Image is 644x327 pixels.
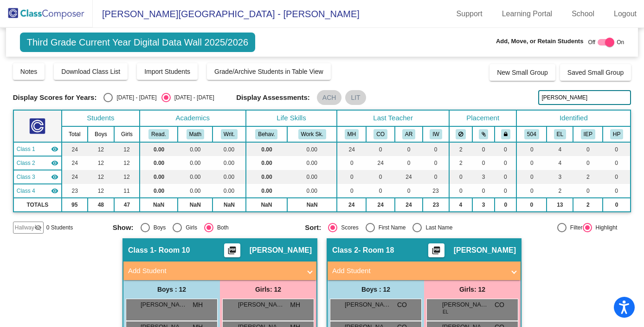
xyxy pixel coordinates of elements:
[150,223,166,232] div: Boys
[337,198,366,212] td: 24
[428,243,444,257] button: Print Students Details
[358,246,394,255] span: - Room 18
[17,187,35,195] span: Class 4
[178,198,213,212] td: NaN
[214,68,323,75] span: Grade/Archive Students in Table View
[287,184,337,198] td: 0.00
[13,184,62,198] td: Ian White - Room 17
[424,280,521,299] div: Girls: 12
[213,142,245,156] td: 0.00
[20,33,255,52] span: Third Grade Current Year Digital Data Wall 2025/2026
[431,246,442,259] mat-icon: picture_as_pdf
[516,198,547,212] td: 0
[423,156,449,170] td: 0
[443,308,448,315] span: EL
[250,246,312,255] span: [PERSON_NAME]
[472,170,495,184] td: 3
[337,110,449,126] th: Last Teacher
[423,198,449,212] td: 23
[113,223,134,232] span: Show:
[62,110,140,126] th: Students
[113,223,298,232] mat-radio-group: Select an option
[88,170,115,184] td: 12
[497,69,548,76] span: New Small Group
[213,170,245,184] td: 0.00
[375,223,406,232] div: First Name
[140,110,246,126] th: Academics
[472,198,495,212] td: 3
[495,156,516,170] td: 0
[88,184,115,198] td: 12
[13,63,45,80] button: Notes
[88,126,115,142] th: Boys
[573,156,603,170] td: 0
[178,184,213,198] td: 0.00
[61,68,120,75] span: Download Class List
[395,198,423,212] td: 24
[423,142,449,156] td: 0
[603,198,631,212] td: 0
[337,170,366,184] td: 0
[573,126,603,142] th: Resource Support
[141,300,187,309] span: [PERSON_NAME]
[226,246,238,259] mat-icon: picture_as_pdf
[554,129,566,139] button: EL
[495,142,516,156] td: 0
[345,90,366,105] mat-chip: LIT
[472,126,495,142] th: Keep with students
[581,129,595,139] button: IEP
[402,129,415,139] button: AR
[454,246,516,255] span: [PERSON_NAME]
[224,243,240,257] button: Print Students Details
[114,142,140,156] td: 12
[144,68,190,75] span: Import Students
[495,198,516,212] td: 0
[489,64,555,81] button: New Small Group
[220,280,316,299] div: Girls: 12
[182,223,197,232] div: Girls
[317,90,342,105] mat-chip: ACH
[221,129,238,139] button: Writ.
[62,126,88,142] th: Total
[449,7,490,21] a: Support
[495,170,516,184] td: 0
[449,126,472,142] th: Keep away students
[567,223,583,232] div: Filter
[17,173,35,181] span: Class 3
[178,156,213,170] td: 0.00
[516,126,547,142] th: 504 Plan
[114,156,140,170] td: 12
[592,223,618,232] div: Highlight
[495,7,560,21] a: Learning Portal
[88,142,115,156] td: 12
[178,170,213,184] td: 0.00
[422,223,452,232] div: Last Name
[366,170,395,184] td: 0
[328,280,424,299] div: Boys : 12
[332,246,358,255] span: Class 2
[524,129,539,139] button: 504
[472,184,495,198] td: 0
[495,184,516,198] td: 0
[140,184,178,198] td: 0.00
[588,38,595,46] span: Off
[246,110,337,126] th: Life Skills
[345,300,391,309] span: [PERSON_NAME]
[287,142,337,156] td: 0.00
[617,38,624,46] span: On
[93,7,360,21] span: [PERSON_NAME][GEOGRAPHIC_DATA] - [PERSON_NAME]
[103,93,214,102] mat-radio-group: Select an option
[171,93,214,102] div: [DATE] - [DATE]
[516,142,547,156] td: 0
[516,184,547,198] td: 0
[213,156,245,170] td: 0.00
[140,198,178,212] td: NaN
[15,223,34,232] span: Hallway
[114,170,140,184] td: 12
[395,184,423,198] td: 0
[17,145,35,153] span: Class 1
[337,223,358,232] div: Scores
[298,129,326,139] button: Work Sk.
[366,126,395,142] th: Charity Ochoa
[603,170,631,184] td: 0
